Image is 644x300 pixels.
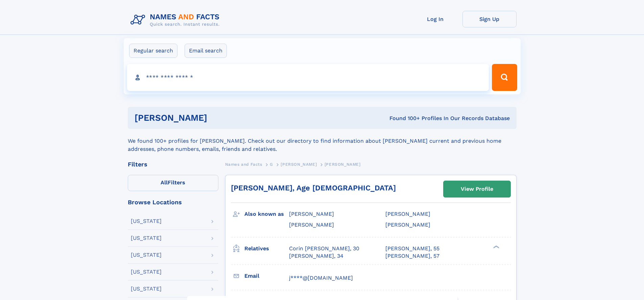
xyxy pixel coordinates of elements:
[385,222,430,228] span: [PERSON_NAME]
[161,179,168,186] span: All
[185,44,227,58] label: Email search
[244,208,289,220] h3: Also known as
[289,211,334,217] span: [PERSON_NAME]
[131,286,162,292] div: [US_STATE]
[128,129,517,153] div: We found 100+ profiles for [PERSON_NAME]. Check out our directory to find information about [PERS...
[128,175,218,191] label: Filters
[225,160,262,168] a: Names and Facts
[270,160,273,168] a: G
[127,64,489,91] input: search input
[281,160,317,168] a: [PERSON_NAME]
[244,270,289,282] h3: Email
[492,245,500,249] div: ❯
[281,162,317,167] span: [PERSON_NAME]
[492,64,517,91] button: Search Button
[462,11,517,27] a: Sign Up
[461,181,493,197] div: View Profile
[131,252,162,258] div: [US_STATE]
[289,222,334,228] span: [PERSON_NAME]
[135,114,299,122] h1: [PERSON_NAME]
[131,269,162,275] div: [US_STATE]
[385,211,430,217] span: [PERSON_NAME]
[128,199,218,205] div: Browse Locations
[444,181,510,197] a: View Profile
[270,162,273,167] span: G
[128,161,218,167] div: Filters
[385,252,439,260] a: [PERSON_NAME], 57
[231,184,396,192] a: [PERSON_NAME], Age [DEMOGRAPHIC_DATA]
[289,245,359,252] a: Corin [PERSON_NAME], 30
[131,218,162,224] div: [US_STATE]
[289,252,343,260] a: [PERSON_NAME], 34
[385,245,439,252] a: [PERSON_NAME], 55
[131,235,162,241] div: [US_STATE]
[244,243,289,254] h3: Relatives
[408,11,462,27] a: Log In
[298,115,510,122] div: Found 100+ Profiles In Our Records Database
[129,44,177,58] label: Regular search
[325,162,361,167] span: [PERSON_NAME]
[128,11,225,29] img: Logo Names and Facts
